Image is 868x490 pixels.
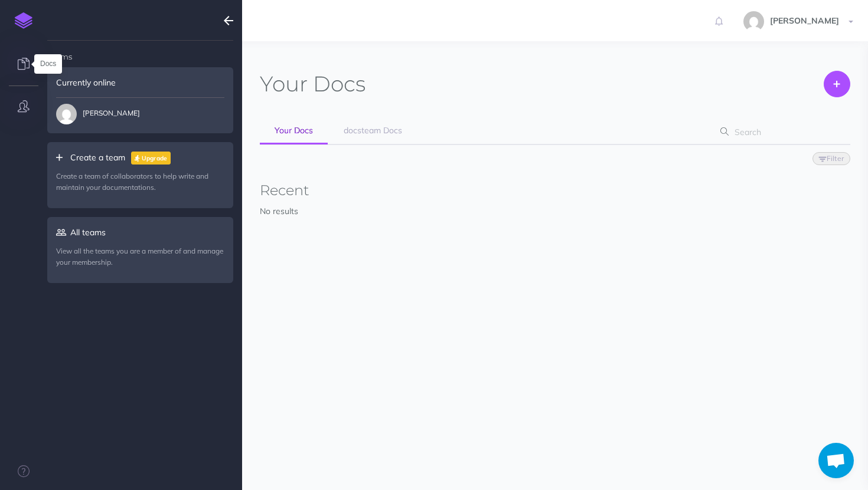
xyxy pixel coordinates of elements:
[731,121,832,143] input: Search
[743,11,764,32] img: 58e60416af45c89b35c9d831f570759b.jpg
[56,104,140,124] span: [PERSON_NAME]
[260,71,366,97] h1: Docs
[47,142,233,209] div: Create a team
[260,183,850,198] h3: Recent
[142,154,168,162] small: Upgrade
[764,15,845,26] span: [PERSON_NAME]
[344,125,402,136] span: docsteam Docs
[15,12,32,29] img: logo-mark.svg
[812,152,850,165] button: Filter
[329,118,417,144] a: docsteam Docs
[56,245,224,268] p: View all the teams you are a member of and manage your membership.
[131,152,171,165] a: Upgrade
[818,443,854,478] a: Open chat
[47,41,233,61] h4: Teams
[47,67,233,98] div: Currently online
[275,125,313,136] span: Your Docs
[47,217,233,282] a: All teamsView all the teams you are a member of and manage your membership.
[260,71,308,97] span: Your
[56,104,77,124] img: 58e60416af45c89b35c9d831f570759b.jpg
[260,118,328,144] a: Your Docs
[56,170,224,193] p: Create a team of collaborators to help write and maintain your documentations.
[260,205,850,218] p: No results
